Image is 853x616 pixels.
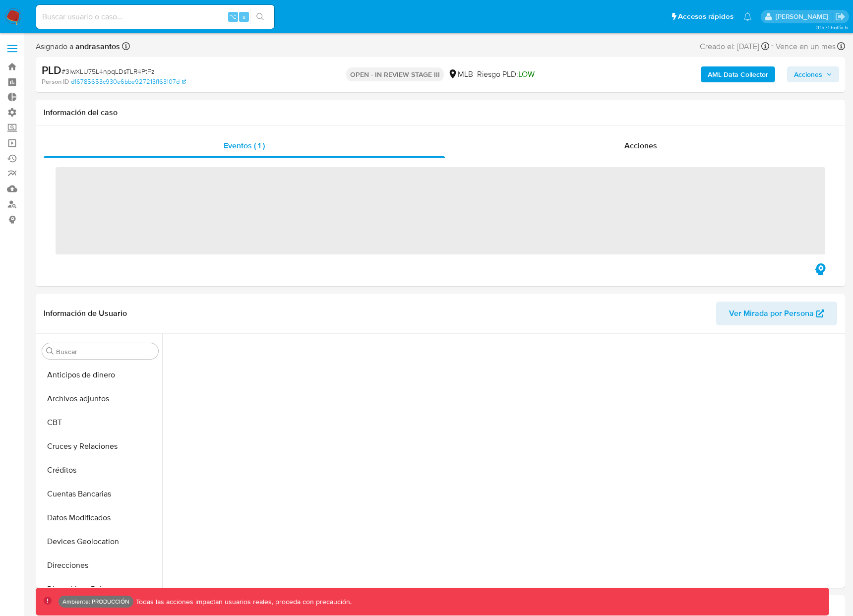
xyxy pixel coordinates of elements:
button: AML Data Collector [701,66,775,82]
b: Person ID [42,77,69,86]
b: AML Data Collector [708,66,768,82]
span: Acciones [624,140,657,151]
p: Ambiente: PRODUCCIÓN [62,600,129,604]
a: Salir [835,11,846,22]
span: s [243,12,245,21]
span: # 3lwXLU75L4npqLDsTLR4PtFz [61,66,155,76]
button: Cruces y Relaciones [38,434,162,458]
button: Acciones [787,66,839,82]
p: Todas las acciones impactan usuarios reales, proceda con precaución. [133,597,352,607]
b: PLD [42,62,61,78]
button: Direcciones [38,554,162,577]
button: Datos Modificados [38,506,162,530]
div: MLB [448,69,473,80]
button: search-icon [250,10,270,24]
b: andrasantos [73,41,120,52]
span: Ver Mirada por Persona [729,302,814,325]
button: CBT [38,411,162,434]
p: gaspar.zanini@mercadolibre.com [776,12,832,21]
button: Buscar [46,347,54,355]
span: Eventos ( 1 ) [224,140,265,151]
input: Buscar usuario o caso... [36,10,274,23]
p: OPEN - IN REVIEW STAGE III [346,67,444,81]
button: Ver Mirada por Persona [716,302,837,325]
span: Vence en un mes [776,41,836,52]
input: Buscar [56,347,154,356]
span: Accesos rápidos [678,11,733,22]
a: d16785653c930e6bbe927213f163107d [71,77,186,86]
span: Acciones [794,66,822,82]
span: ⌥ [229,12,237,21]
button: Anticipos de dinero [38,363,162,387]
div: Creado el: [DATE] [700,40,769,53]
button: Cuentas Bancarias [38,482,162,506]
span: Asignado a [36,41,120,52]
span: LOW [518,68,535,80]
button: Archivos adjuntos [38,387,162,411]
h1: Información de Usuario [44,308,127,318]
h1: Información del caso [44,108,837,118]
button: Dispositivos Point [38,577,162,601]
button: Devices Geolocation [38,530,162,554]
span: ‌ [56,167,825,254]
span: - [771,40,774,53]
button: Créditos [38,458,162,482]
span: Riesgo PLD: [477,69,535,80]
a: Notificaciones [743,12,752,21]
